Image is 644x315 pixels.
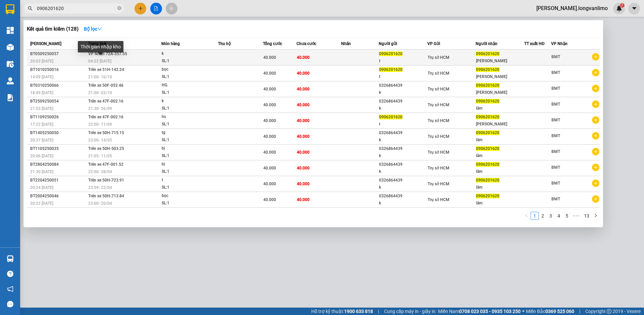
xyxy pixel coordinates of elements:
div: BT1105250035 [30,145,86,152]
div: HG [162,82,212,89]
div: SL: 1 [162,200,212,207]
div: hs [162,113,212,121]
span: BMT [551,118,560,122]
div: SL: 1 [162,152,212,160]
div: k [379,105,427,112]
span: 0906201620 [379,51,402,56]
span: 21:05 - 11/05 [88,154,112,158]
span: 23:59 - 22/04 [88,185,112,190]
div: k [379,136,427,144]
div: k [379,152,427,159]
span: 0906201620 [476,99,499,104]
div: SL: 1 [162,89,212,96]
span: Thu hộ [218,41,231,46]
div: t [379,121,427,128]
span: plus-circle [592,53,599,61]
span: close-circle [117,6,121,10]
img: warehouse-icon [7,77,14,84]
span: 21:00 - 10/10 [88,75,112,79]
span: Nhãn [341,41,351,46]
span: 23:00 - 20/04 [88,201,112,206]
img: warehouse-icon [7,44,14,51]
span: Trên xe 47F-001.52 [88,162,123,167]
img: warehouse-icon [7,255,14,262]
span: Trụ sở HCM [428,118,449,123]
span: Trụ sở HCM [428,150,449,155]
span: Trụ sở HCM [428,71,449,76]
div: [PERSON_NAME] [476,57,524,65]
div: BT2204250051 [30,177,86,184]
li: 3 [547,212,555,220]
div: bọc [162,192,212,200]
li: 4 [555,212,563,220]
span: 17:22 [DATE] [30,122,53,127]
span: BMT [551,133,560,138]
span: plus-circle [592,85,599,92]
span: 21:30 - 26/09 [88,106,112,111]
div: 0326864439 [379,129,427,136]
div: SL: 1 [162,105,212,112]
span: plus-circle [592,164,599,171]
li: 2 [539,212,547,220]
img: solution-icon [7,94,14,101]
span: 40.000 [297,71,310,76]
li: Next 5 Pages [571,212,582,220]
div: bị [162,145,212,152]
a: 2 [539,212,546,220]
span: plus-circle [592,69,599,76]
span: down [97,27,102,31]
div: BT0509250057 [30,50,86,57]
div: 0326864439 [379,177,427,184]
div: k [162,97,212,105]
div: 0326864439 [379,82,427,89]
span: 40.000 [263,71,276,76]
span: 21:30 [DATE] [30,169,53,174]
span: 40.000 [263,118,276,123]
div: 0326864439 [379,145,427,152]
span: left [525,213,529,218]
div: lâm [476,105,524,112]
div: 0326864439 [379,193,427,200]
span: 40.000 [297,134,310,139]
span: 0906201620 [476,130,499,135]
span: BMT [551,70,560,75]
span: Trụ sở HCM [428,134,449,139]
span: Chưa cước [297,41,316,46]
span: plus-circle [592,148,599,155]
a: 3 [547,212,554,220]
a: 13 [582,212,591,220]
div: 0326864439 [379,161,427,168]
div: [PERSON_NAME] [476,89,524,96]
span: 0906201620 [476,178,499,183]
div: SL: 1 [162,121,212,128]
span: BMT [551,165,560,170]
a: 5 [563,212,571,220]
span: VP Gửi [427,41,440,46]
span: 40.000 [297,182,310,186]
img: dashboard-icon [7,27,14,34]
span: Trên xe 50F-052.46 [88,83,123,88]
span: close-circle [117,5,121,12]
div: t [379,57,427,65]
span: message [7,301,13,307]
span: 22:00 - 28/04 [88,169,112,174]
div: BT2509250054 [30,98,86,105]
a: 4 [555,212,562,220]
span: plus-circle [592,101,599,108]
input: Tìm tên, số ĐT hoặc mã đơn [37,5,116,12]
button: right [592,212,600,220]
span: Người gửi [379,41,397,46]
span: 0906201620 [476,162,499,167]
li: Next Page [592,212,600,220]
span: Trụ sở HCM [428,166,449,170]
div: [PERSON_NAME] [476,121,524,128]
span: 40.000 [263,197,276,202]
span: Trên xe 51H-142.24 [88,67,124,72]
div: k [379,200,427,207]
div: lâm [476,136,524,144]
div: lâm [476,168,524,175]
span: Trên xe 50H-723.91 [88,178,124,183]
div: BT1109250026 [30,114,86,121]
span: 22:00 - 11/09 [88,122,112,127]
span: BMT [551,102,560,107]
